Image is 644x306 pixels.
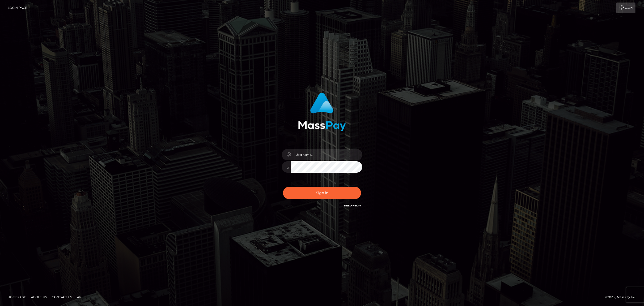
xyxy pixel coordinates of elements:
[29,293,49,301] a: About Us
[344,204,361,207] a: Need Help?
[283,187,361,199] button: Sign in
[6,293,28,301] a: Homepage
[291,149,362,160] input: Username...
[298,93,346,131] img: MassPay Login
[605,294,640,300] div: © 2025 , MassPay Inc.
[75,293,85,301] a: API
[616,3,635,13] a: Login
[50,293,74,301] a: Contact Us
[8,3,27,13] a: Login Page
